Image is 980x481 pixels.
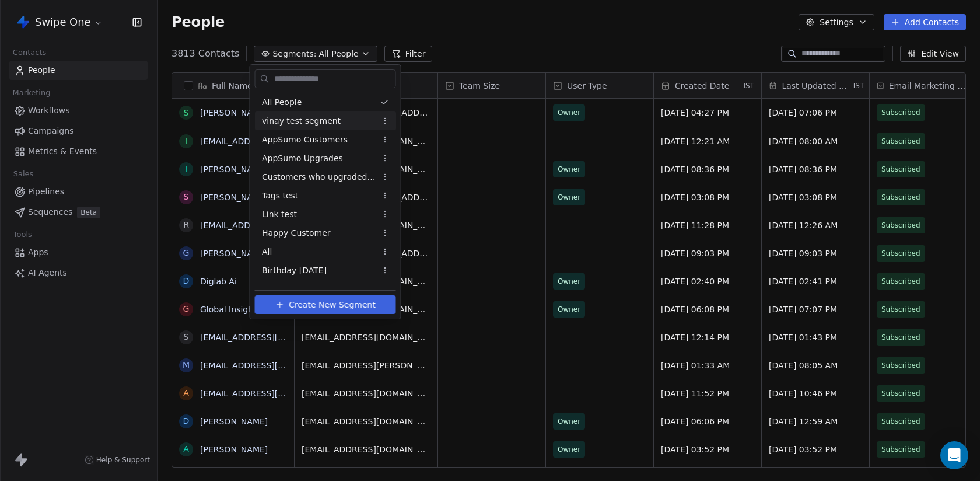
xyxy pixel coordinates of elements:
[262,171,376,183] span: Customers who upgraded Tiers
[262,115,341,127] span: vinay test segment
[262,190,298,202] span: Tags test
[255,295,396,314] button: Create New Segment
[262,96,302,109] span: All People
[255,93,396,448] div: Suggestions
[262,152,343,165] span: AppSumo Upgrades
[289,299,376,311] span: Create New Segment
[262,264,327,277] span: Birthday [DATE]
[262,227,331,239] span: Happy Customer
[262,246,272,258] span: All
[262,134,348,146] span: AppSumo Customers
[262,208,297,221] span: Link test
[262,283,310,295] span: Custom LTD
